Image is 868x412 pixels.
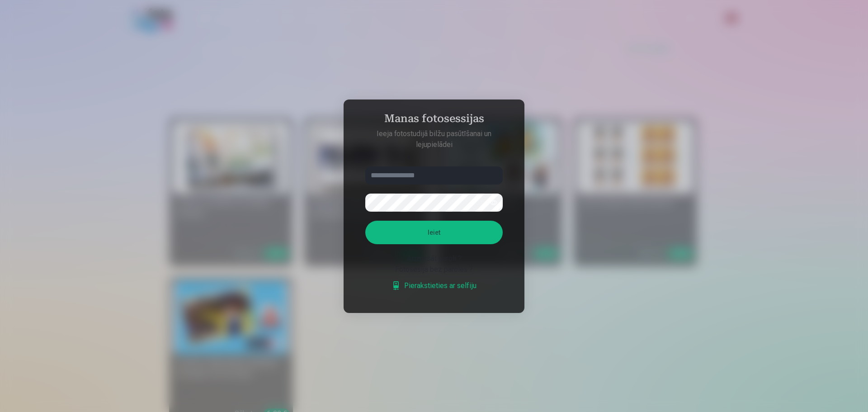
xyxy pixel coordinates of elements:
[365,253,503,264] div: Aizmirsāt paroli ?
[356,112,512,128] h4: Manas fotosessijas
[392,280,476,291] a: Pierakstieties ar selfiju
[365,264,503,275] div: Fotosesija bez paroles ?
[365,221,503,244] button: Ieiet
[356,128,512,150] p: Ieeja fotostudijā bilžu pasūtīšanai un lejupielādei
